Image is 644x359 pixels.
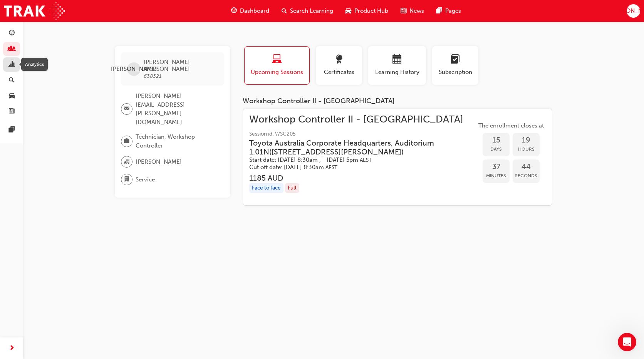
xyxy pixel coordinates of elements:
[136,158,182,166] span: [PERSON_NAME]
[136,92,218,126] span: [PERSON_NAME][EMAIL_ADDRESS][PERSON_NAME][DOMAIN_NAME]
[272,55,282,65] span: laptop-icon
[513,171,540,180] span: Seconds
[483,163,510,171] span: 37
[513,136,540,145] span: 19
[290,7,333,15] span: Search Learning
[354,7,388,15] span: Product Hub
[124,104,129,114] span: email-icon
[394,3,430,19] a: news-iconNews
[374,68,420,77] span: Learning History
[432,46,478,85] button: Subscription
[136,133,218,150] span: Technician, Workshop Controller
[339,3,394,19] a: car-iconProduct Hub
[249,156,464,164] h5: Start date: [DATE] 8:30am , - [DATE] 5pm
[483,171,510,180] span: Minutes
[476,121,546,130] span: The enrollment closes at
[438,68,473,77] span: Subscription
[249,130,476,139] span: Session id: WSC205
[9,61,15,68] span: chart-icon
[144,59,218,72] span: [PERSON_NAME] [PERSON_NAME]
[249,164,464,171] h5: Cut off date: [DATE] 8:30am
[124,136,129,146] span: briefcase-icon
[368,46,426,85] button: Learning History
[392,55,402,65] span: calendar-icon
[483,145,510,154] span: Days
[9,46,15,53] span: people-icon
[249,139,464,157] h3: Toyota Australia Corporate Headquarters, Auditorium 1.01N ( [STREET_ADDRESS][PERSON_NAME] )
[316,46,362,85] button: Certificates
[627,4,640,18] button: [PERSON_NAME]
[124,157,129,167] span: organisation-icon
[111,65,157,74] span: [PERSON_NAME]
[401,6,406,16] span: news-icon
[345,6,351,16] span: car-icon
[4,2,65,20] img: Trak
[322,68,356,77] span: Certificates
[240,7,269,15] span: Dashboard
[21,58,48,71] div: Analytics
[334,55,344,65] span: award-icon
[243,97,552,106] div: Workshop Controller II - [GEOGRAPHIC_DATA]
[249,183,283,193] div: Face to face
[9,92,15,99] span: car-icon
[244,46,310,85] button: Upcoming Sessions
[285,183,299,193] div: Full
[144,73,161,79] span: 638321
[513,163,540,171] span: 44
[282,6,287,16] span: search-icon
[360,157,372,163] span: Australian Eastern Standard Time AEST
[231,6,237,16] span: guage-icon
[9,127,15,134] span: pages-icon
[409,7,424,15] span: News
[124,174,129,185] span: department-icon
[9,344,15,353] span: next-icon
[451,55,460,65] span: learningplan-icon
[136,175,155,184] span: Service
[249,174,476,183] h3: 1185 AUD
[275,3,339,19] a: search-iconSearch Learning
[9,108,15,115] span: news-icon
[9,77,14,84] span: search-icon
[513,145,540,154] span: Hours
[250,68,304,77] span: Upcoming Sessions
[9,30,15,37] span: guage-icon
[325,164,337,171] span: Australian Eastern Standard Time AEST
[430,3,467,19] a: pages-iconPages
[483,136,510,145] span: 15
[249,115,476,124] span: Workshop Controller II - [GEOGRAPHIC_DATA]
[436,6,442,16] span: pages-icon
[618,333,636,351] iframe: Intercom live chat
[445,7,461,15] span: Pages
[225,3,275,19] a: guage-iconDashboard
[249,115,546,200] a: Workshop Controller II - [GEOGRAPHIC_DATA]Session id: WSC205Toyota Australia Corporate Headquarte...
